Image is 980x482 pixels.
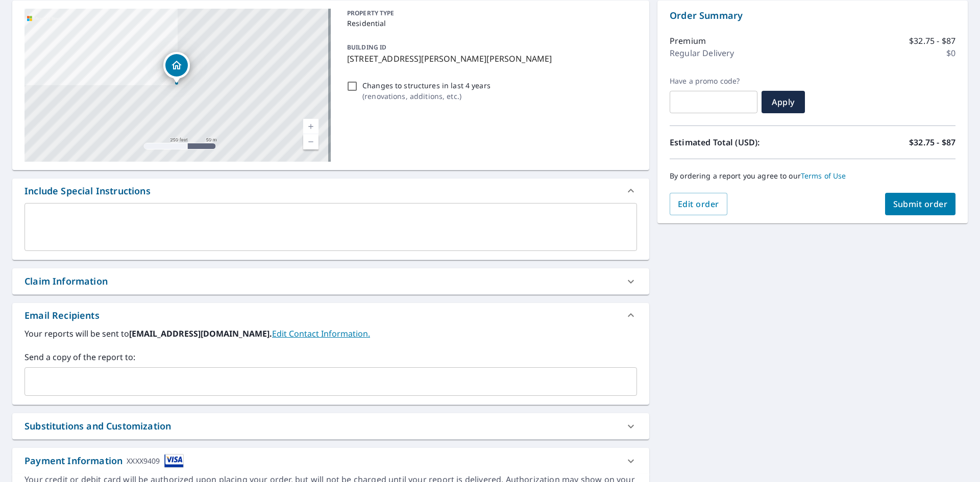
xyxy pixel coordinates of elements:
[946,47,955,59] p: $0
[347,18,633,29] p: Residential
[12,179,649,203] div: Include Special Instructions
[24,419,171,433] div: Substitutions and Customization
[303,134,318,149] a: Current Level 17, Zoom Out
[127,454,160,468] div: XXXX9409
[670,136,813,148] p: Estimated Total (USD):
[670,9,955,22] p: Order Summary
[347,9,633,18] p: PROPERTY TYPE
[24,454,184,468] div: Payment Information
[770,96,797,108] span: Apply
[762,91,805,113] button: Apply
[12,303,649,327] div: Email Recipients
[670,35,706,47] p: Premium
[272,328,370,339] a: EditContactInfo
[362,91,491,102] p: ( renovations, additions, etc. )
[164,454,184,468] img: cardImage
[24,274,108,288] div: Claim Information
[670,193,727,215] button: Edit order
[12,413,649,439] div: Substitutions and Customization
[347,53,633,65] p: [STREET_ADDRESS][PERSON_NAME][PERSON_NAME]
[12,268,649,294] div: Claim Information
[909,35,955,47] p: $32.75 - $87
[129,328,272,339] b: [EMAIL_ADDRESS][DOMAIN_NAME].
[893,198,948,210] span: Submit order
[909,136,955,148] p: $32.75 - $87
[670,47,734,59] p: Regular Delivery
[24,184,151,198] div: Include Special Instructions
[24,327,637,340] label: Your reports will be sent to
[347,43,386,52] p: BUILDING ID
[303,119,318,134] a: Current Level 17, Zoom In
[670,171,955,181] p: By ordering a report you agree to our
[24,309,100,322] div: Email Recipients
[678,198,719,210] span: Edit order
[163,52,190,84] div: Dropped pin, building 1, Residential property, 623 Berry Rd Howard, OH 43028
[670,77,757,86] label: Have a promo code?
[12,448,649,474] div: Payment InformationXXXX9409cardImage
[885,193,956,215] button: Submit order
[362,80,491,91] p: Changes to structures in last 4 years
[801,171,846,181] a: Terms of Use
[24,351,637,363] label: Send a copy of the report to:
